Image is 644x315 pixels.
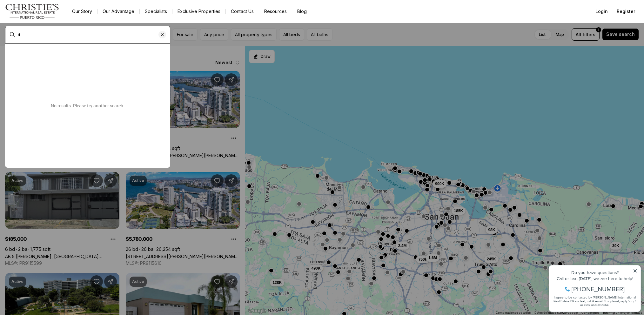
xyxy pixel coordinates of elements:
button: Contact Us [226,7,259,16]
span: [PHONE_NUMBER] [26,30,79,36]
button: Login [592,5,612,18]
span: Login [595,9,608,14]
p: No results. Please try another search. [5,103,170,108]
div: Call or text [DATE], we are here to help! [7,20,92,25]
div: Do you have questions? [7,14,92,19]
button: Clear search input [158,26,170,43]
a: Exclusive Properties [172,7,225,16]
span: Register [617,9,635,14]
button: Register [613,5,639,18]
img: logo [5,4,59,19]
a: Blog [292,7,312,16]
span: I agree to be contacted by [PERSON_NAME] International Real Estate PR via text, call & email. To ... [8,39,91,51]
a: Our Advantage [97,7,139,16]
a: Resources [259,7,292,16]
a: Specialists [140,7,172,16]
a: Our Story [67,7,97,16]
